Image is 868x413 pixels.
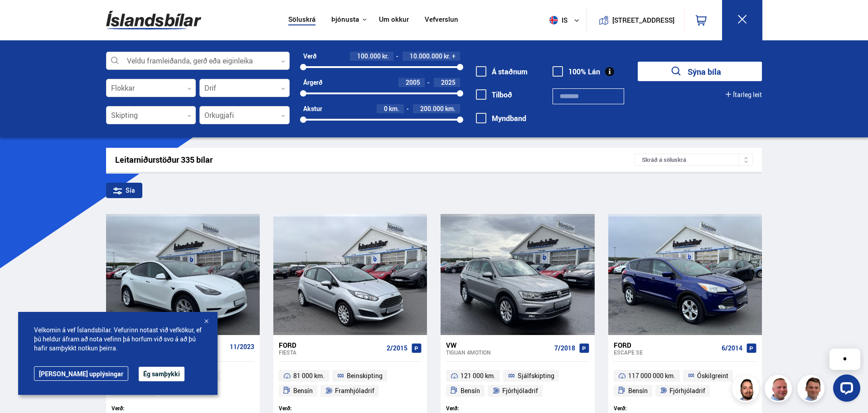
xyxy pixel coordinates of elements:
span: Fjórhjóladrif [502,385,538,396]
a: Söluskrá [288,15,315,25]
button: Ég samþykki [139,367,184,381]
div: Skráð á söluskrá [635,154,753,166]
div: Escape SE [614,349,718,355]
label: Tilboð [476,91,512,99]
span: + [452,53,456,60]
span: km. [389,105,399,112]
span: 6/2014 [722,345,742,352]
span: Sjálfskipting [518,370,554,381]
span: 2/2015 [387,345,407,352]
div: Fiesta [279,349,383,355]
span: Bensín [461,385,480,396]
span: Beinskipting [347,370,383,381]
div: Verð: [446,405,518,412]
span: 2005 [406,78,420,87]
label: 100% Lán [553,68,600,76]
span: 100.000 [357,52,381,60]
span: is [546,16,568,24]
img: nhp88E3Fdnt1Opn2.png [733,376,761,403]
button: Þjónusta [331,15,359,24]
button: [STREET_ADDRESS] [616,16,671,24]
span: Fjórhjóladrif [669,385,705,396]
button: Sýna bíla [638,62,762,81]
span: 2025 [441,78,456,87]
div: Tiguan 4MOTION [446,349,550,355]
span: kr. [382,53,389,60]
span: 81 000 km. [293,370,325,381]
div: Sía [106,183,142,198]
div: Verð: [279,405,350,412]
div: Akstur [303,105,322,112]
span: 200.000 [420,104,444,113]
img: svg+xml;base64,PHN2ZyB4bWxucz0iaHR0cDovL3d3dy53My5vcmcvMjAwMC9zdmciIHdpZHRoPSI1MTIiIGhlaWdodD0iNT... [549,16,558,24]
a: [PERSON_NAME] upplýsingar [34,366,128,381]
div: Verð [303,53,316,60]
label: Myndband [476,114,526,122]
div: Ford [614,341,718,349]
span: Óskilgreint [697,370,728,381]
span: kr. [444,53,451,60]
span: Bensín [628,385,648,396]
a: [STREET_ADDRESS] [592,7,679,33]
span: 121 000 km. [461,370,495,381]
span: 10.000.000 [410,52,442,60]
span: 11/2023 [230,343,254,350]
div: Leitarniðurstöður 335 bílar [115,155,635,165]
div: Árgerð [303,79,322,86]
div: Ford [279,341,383,349]
button: Ítarleg leit [726,91,762,98]
span: Framhjóladrif [335,385,374,396]
img: G0Ugv5HjCgRt.svg [106,5,201,35]
button: is [546,7,587,34]
span: 0 [384,104,388,113]
span: Velkomin á vef Íslandsbílar. Vefurinn notast við vefkökur, ef þú heldur áfram að nota vefinn þá h... [34,326,202,353]
div: VW [446,341,550,349]
span: 7/2018 [554,345,575,352]
span: Bensín [293,385,313,396]
a: Um okkur [379,15,409,25]
a: Vefverslun [425,15,458,25]
span: km. [445,105,456,112]
span: 117 000 000 km. [628,370,675,381]
div: Verð: [112,405,183,412]
iframe: LiveChat chat widget [737,332,864,409]
div: Verð: [614,405,685,412]
label: Á staðnum [476,68,528,76]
